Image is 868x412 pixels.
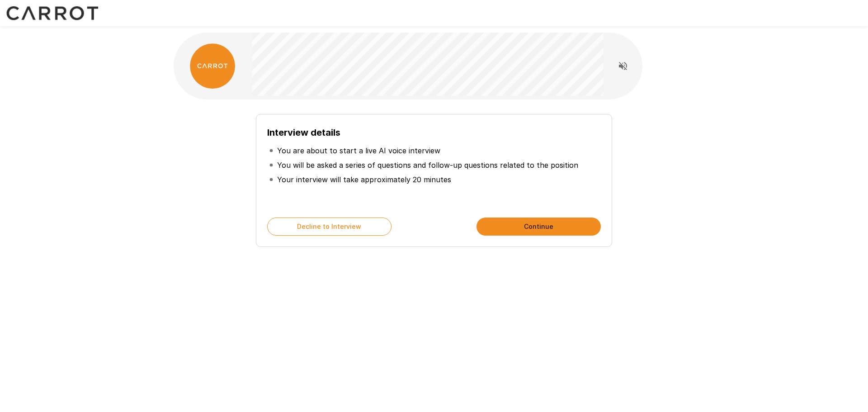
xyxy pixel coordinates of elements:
[277,160,578,170] p: You will be asked a series of questions and follow-up questions related to the position
[277,174,451,185] p: Your interview will take approximately 20 minutes
[267,127,340,138] b: Interview details
[190,43,235,89] img: carrot_logo.png
[267,218,392,236] button: Decline to Interview
[614,57,632,75] button: Read questions aloud
[277,145,440,156] p: You are about to start a live AI voice interview
[476,218,601,236] button: Continue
